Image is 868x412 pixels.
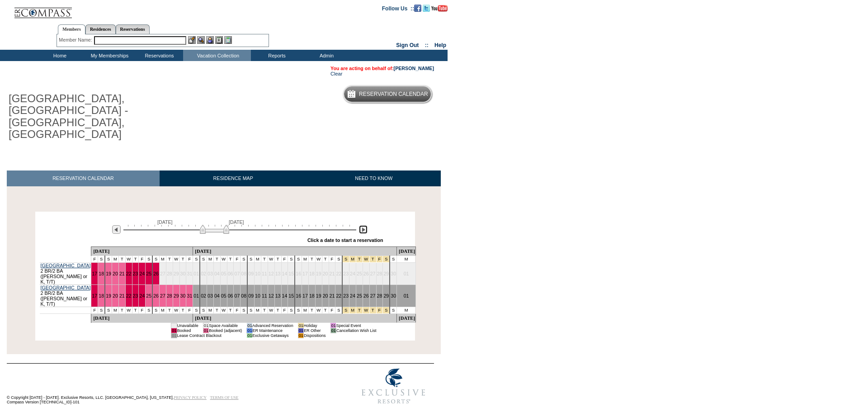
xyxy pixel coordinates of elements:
[213,262,220,284] td: 04
[125,307,132,313] td: W
[335,262,342,284] td: 22
[329,256,335,262] td: F
[210,395,239,400] a: TERMS OF USE
[106,293,111,298] a: 19
[166,262,173,284] td: 28
[255,307,261,313] td: M
[335,307,342,313] td: S
[363,307,369,313] td: Thanksgiving
[177,323,198,328] td: Unavailable
[247,262,254,284] td: 09
[146,271,151,276] a: 25
[274,262,281,284] td: 13
[302,307,309,313] td: M
[139,293,145,298] a: 24
[153,293,159,298] a: 26
[173,307,179,313] td: W
[7,170,160,186] a: RESERVATION CALENDAR
[197,36,205,44] img: View
[193,262,200,284] td: 01
[132,256,139,262] td: T
[322,262,329,284] td: 20
[234,262,241,284] td: 07
[414,5,421,12] img: Become our fan on Facebook
[304,333,326,338] td: Dispositions
[98,256,105,262] td: S
[369,307,376,313] td: Thanksgiving
[349,307,356,313] td: Thanksgiving
[369,256,376,262] td: Thanksgiving
[174,395,207,400] a: PRIVACY POLICY
[186,262,193,284] td: 31
[274,256,281,262] td: T
[247,328,252,333] td: 01
[7,364,323,409] td: © Copyright [DATE] - [DATE]. Exclusive Resorts, LLC. [GEOGRAPHIC_DATA], [US_STATE]. Compass Versi...
[397,262,416,284] td: 01
[171,328,177,333] td: 01
[92,271,97,276] a: 17
[183,50,251,61] td: Vacation Collection
[220,256,227,262] td: W
[295,307,302,313] td: S
[382,5,414,12] td: Follow Us ::
[160,170,307,186] a: RESIDENCE MAP
[59,36,94,44] div: Member Name:
[370,293,376,298] a: 27
[160,293,165,298] a: 27
[241,256,247,262] td: S
[99,271,104,276] a: 18
[215,36,223,44] img: Reservations
[309,293,315,298] a: 18
[330,323,336,328] td: 01
[41,263,91,268] a: [GEOGRAPHIC_DATA]
[157,219,173,225] span: [DATE]
[206,36,214,44] img: Impersonate
[227,307,234,313] td: T
[394,66,434,71] a: [PERSON_NAME]
[357,293,362,298] a: 25
[41,285,91,290] a: [GEOGRAPHIC_DATA]
[281,262,288,284] td: 14
[414,5,421,10] a: Become our fan on Facebook
[105,256,112,262] td: S
[160,256,166,262] td: M
[214,293,220,298] a: 04
[153,271,159,276] a: 26
[203,328,208,333] td: 01
[118,307,125,313] td: T
[343,293,349,298] a: 23
[247,256,254,262] td: S
[342,307,349,313] td: Thanksgiving
[146,256,152,262] td: S
[377,293,382,298] a: 28
[220,307,227,313] td: W
[307,237,383,243] div: Click a date to start a reservation
[330,293,335,298] a: 21
[383,293,389,298] a: 29
[308,262,315,284] td: 18
[397,246,416,256] td: [DATE]
[213,307,220,313] td: T
[133,293,138,298] a: 23
[40,262,91,284] td: 2 BR/2 BA ([PERSON_NAME] or K, T/T)
[268,307,274,313] td: W
[376,307,383,313] td: Thanksgiving
[203,323,208,328] td: 01
[376,262,383,284] td: 28
[193,307,200,313] td: S
[356,307,363,313] td: Thanksgiving
[383,262,390,284] td: 29
[84,50,133,61] td: My Memberships
[177,333,242,338] td: Lease Contract Blackout
[160,262,166,284] td: 27
[288,293,294,298] a: 15
[208,293,213,298] a: 03
[139,307,146,313] td: F
[91,246,193,256] td: [DATE]
[423,5,430,10] a: Follow us on Twitter
[98,307,105,313] td: S
[316,293,321,298] a: 19
[390,256,396,262] td: S
[113,293,118,298] a: 20
[116,24,150,34] a: Reservations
